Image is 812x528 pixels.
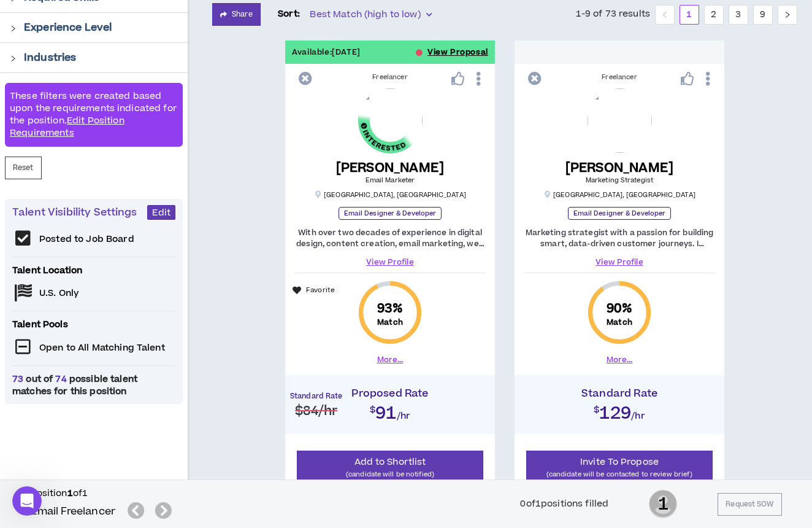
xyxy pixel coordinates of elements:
[704,5,724,25] li: 2
[397,410,411,422] span: /hr
[67,487,73,500] b: 1
[649,489,677,519] span: 1
[10,25,17,32] span: right
[534,468,705,480] p: (candidate will be contacted to review brief)
[297,451,483,486] button: Add to Shortlist(candidate will be notified)
[12,373,175,398] span: out of possible talent matches for this position
[292,47,361,58] p: Available: [DATE]
[10,55,17,62] span: right
[521,387,718,400] h4: Standard Rate
[524,257,714,268] a: View Profile
[607,317,632,327] small: Match
[631,410,645,422] span: /hr
[10,114,124,139] a: Edit Position Requirements
[526,451,713,486] button: Invite To Propose(candidate will be contacted to review brief)
[427,41,488,64] button: View Proposal
[53,373,69,386] span: 74
[754,6,772,24] a: 9
[588,88,652,153] img: UBWtG4itUI0f9yJY9T9YsE3RRDJcFhdCgwrEHn1p.png
[212,3,261,26] button: Share
[524,72,714,82] div: Freelancer
[336,160,445,176] h5: [PERSON_NAME]
[718,493,781,516] button: Request SOW
[778,5,797,25] button: right
[543,190,695,200] p: [GEOGRAPHIC_DATA] , [GEOGRAPHIC_DATA]
[661,11,668,18] span: left
[607,300,632,317] span: 90 %
[729,6,748,24] a: 3
[520,497,608,511] div: 0 of 1 positions filled
[5,83,183,147] div: These filters were created based upon the requirements indicated for the position.
[705,6,723,24] a: 2
[784,11,791,18] span: right
[753,5,773,25] li: 9
[305,468,475,480] p: (candidate will be notified)
[295,402,337,420] span: $84 /hr
[291,387,489,400] h4: Proposed Rate
[278,7,301,21] p: Sort:
[524,227,714,249] p: Marketing strategist with a passion for building smart, data-driven customer journeys. I speciali...
[576,5,650,25] li: 1-9 of 73 results
[586,176,653,185] span: Marketing Strategist
[12,373,26,386] span: 73
[354,456,426,468] span: Add to Shortlist
[607,354,633,365] button: More...
[12,486,42,516] iframe: Intercom live chat
[31,487,177,500] h6: Position of 1
[290,392,342,401] h4: Standard Rate
[521,400,718,422] h2: $129
[152,207,170,219] span: Edit
[377,354,404,365] button: More...
[310,6,431,24] span: Best Match (high to low)
[655,5,675,25] li: Previous Page
[366,176,415,185] span: Email Marketer
[24,50,76,65] p: Industries
[580,456,659,468] span: Invite To Propose
[729,5,748,25] li: 3
[680,5,699,25] li: 1
[314,190,466,200] p: [GEOGRAPHIC_DATA] , [GEOGRAPHIC_DATA]
[295,72,485,82] div: Freelancer
[377,300,402,317] span: 93 %
[5,157,42,179] button: Reset
[339,207,442,220] p: Email Designer & Developer
[24,20,112,35] p: Experience Level
[291,400,489,422] h2: $91
[565,160,674,176] h5: [PERSON_NAME]
[12,205,147,220] p: Talent Visibility Settings
[295,227,485,249] p: With over two decades of experience in digital design, content creation, email marketing, web des...
[377,317,403,327] small: Match
[655,5,675,25] button: left
[568,207,672,220] p: Email Designer & Developer
[147,205,175,220] button: Edit
[39,233,134,246] p: Posted to Job Board
[31,504,116,519] h5: Email Freelancer
[306,285,335,296] p: Favorite
[358,88,423,153] img: tU22EKTqG84zOuuuUXJL0RMhiK0mbWDPiQasCRkv.png
[680,6,699,24] a: 1
[778,5,797,25] li: Next Page
[295,257,485,268] a: View Profile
